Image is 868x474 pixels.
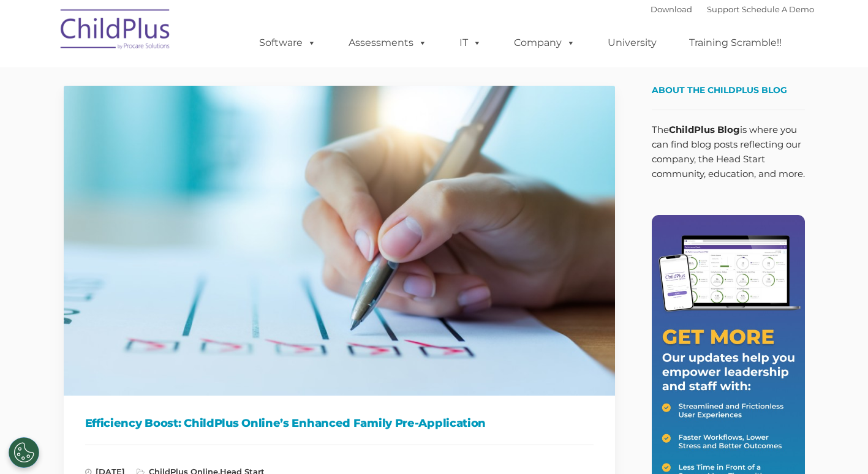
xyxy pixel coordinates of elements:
[595,31,669,55] a: University
[502,31,587,55] a: Company
[742,4,814,14] a: Schedule A Demo
[669,124,740,135] strong: ChildPlus Blog
[85,414,594,432] h1: Efficiency Boost: ChildPlus Online’s Enhanced Family Pre-Application
[651,4,692,14] a: Download
[652,85,787,96] span: About the ChildPlus Blog
[336,31,439,55] a: Assessments
[64,86,615,396] img: Efficiency Boost: ChildPlus Online's Enhanced Family Pre-Application Process - Streamlining Appli...
[9,437,39,468] button: Cookies Settings
[677,31,794,55] a: Training Scramble!!
[652,122,805,181] p: The is where you can find blog posts reflecting our company, the Head Start community, education,...
[651,4,814,14] font: |
[55,1,177,62] img: ChildPlus by Procare Solutions
[247,31,328,55] a: Software
[447,31,494,55] a: IT
[707,4,739,14] a: Support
